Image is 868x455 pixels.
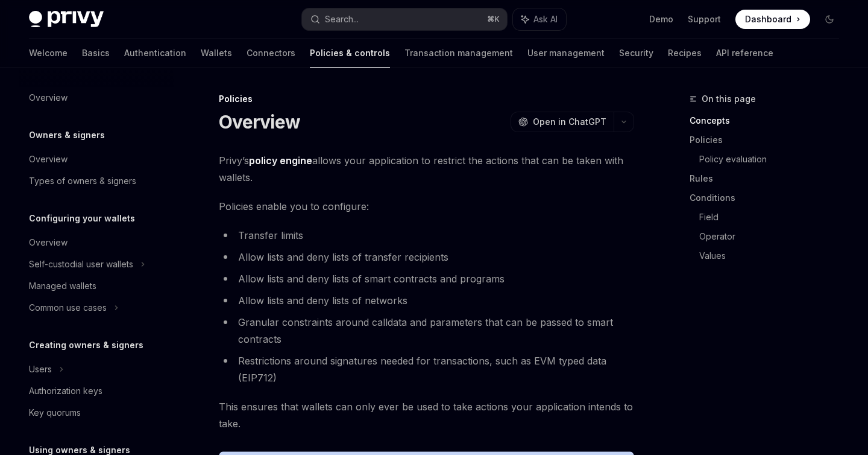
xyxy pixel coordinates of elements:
[29,301,107,315] div: Common use cases
[690,130,849,150] a: Policies
[82,39,110,68] a: Basics
[219,249,634,266] li: Allow lists and deny lists of transfer recipients
[745,13,791,25] span: Dashboard
[219,398,634,432] span: This ensures that wallets can only ever be used to take actions your application intends to take.
[690,169,849,188] a: Rules
[247,39,295,68] a: Connectors
[19,232,174,253] a: Overview
[29,11,104,28] img: dark logo
[19,402,174,424] a: Key quorums
[124,39,186,68] a: Authentication
[219,198,634,215] span: Policies enable you to configure:
[219,270,634,287] li: Allow lists and deny lists of smart contracts and programs
[716,39,773,68] a: API reference
[690,111,849,130] a: Concepts
[219,227,634,244] li: Transfer limits
[619,39,653,68] a: Security
[533,13,558,25] span: Ask AI
[29,257,133,272] div: Self-custodial user wallets
[29,279,96,293] div: Managed wallets
[29,338,143,352] h5: Creating owners & signers
[219,292,634,309] li: Allow lists and deny lists of networks
[219,314,634,348] li: Granular constraints around calldata and parameters that can be passed to smart contracts
[302,8,506,30] button: Search...⌘K
[19,380,174,402] a: Authorization keys
[699,246,849,266] a: Values
[249,154,312,167] strong: policy engine
[702,92,756,106] span: On this page
[19,170,174,192] a: Types of owners & signers
[219,152,634,186] span: Privy’s allows your application to restrict the actions that can be taken with wallets.
[735,10,810,29] a: Dashboard
[19,275,174,297] a: Managed wallets
[29,152,68,167] div: Overview
[29,174,136,188] div: Types of owners & signers
[533,116,606,128] span: Open in ChatGPT
[690,188,849,208] a: Conditions
[29,406,81,420] div: Key quorums
[649,13,673,25] a: Demo
[511,112,614,132] button: Open in ChatGPT
[29,39,68,68] a: Welcome
[310,39,390,68] a: Policies & controls
[404,39,513,68] a: Transaction management
[688,13,721,25] a: Support
[29,211,135,226] h5: Configuring your wallets
[820,10,839,29] button: Toggle dark mode
[219,93,634,105] div: Policies
[19,87,174,109] a: Overview
[699,208,849,227] a: Field
[29,128,105,142] h5: Owners & signers
[325,12,359,27] div: Search...
[201,39,232,68] a: Wallets
[29,362,52,377] div: Users
[219,352,634,386] li: Restrictions around signatures needed for transactions, such as EVM typed data (EIP712)
[513,8,566,30] button: Ask AI
[219,111,300,133] h1: Overview
[487,14,500,24] span: ⌘ K
[668,39,702,68] a: Recipes
[527,39,605,68] a: User management
[19,148,174,170] a: Overview
[29,384,102,398] div: Authorization keys
[699,150,849,169] a: Policy evaluation
[29,91,68,105] div: Overview
[29,235,68,250] div: Overview
[699,227,849,246] a: Operator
